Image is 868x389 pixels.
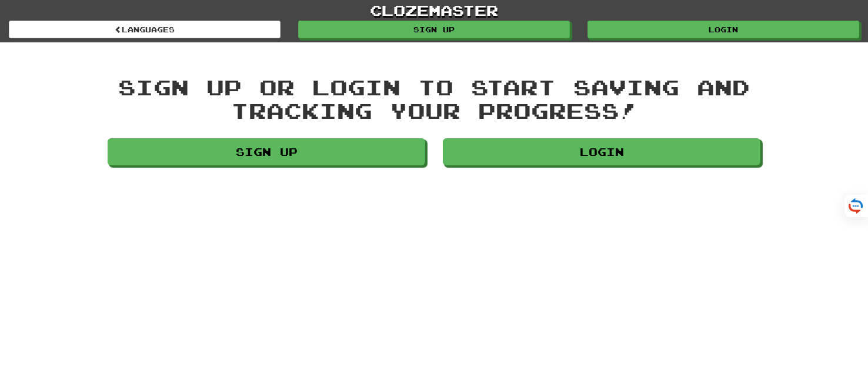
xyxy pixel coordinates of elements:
a: Sign up [108,138,425,165]
a: Login [587,21,859,38]
div: Sign up or login to start saving and tracking your progress! [108,75,760,122]
a: Sign up [298,21,570,38]
a: Login [443,138,760,165]
a: Languages [9,21,281,38]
